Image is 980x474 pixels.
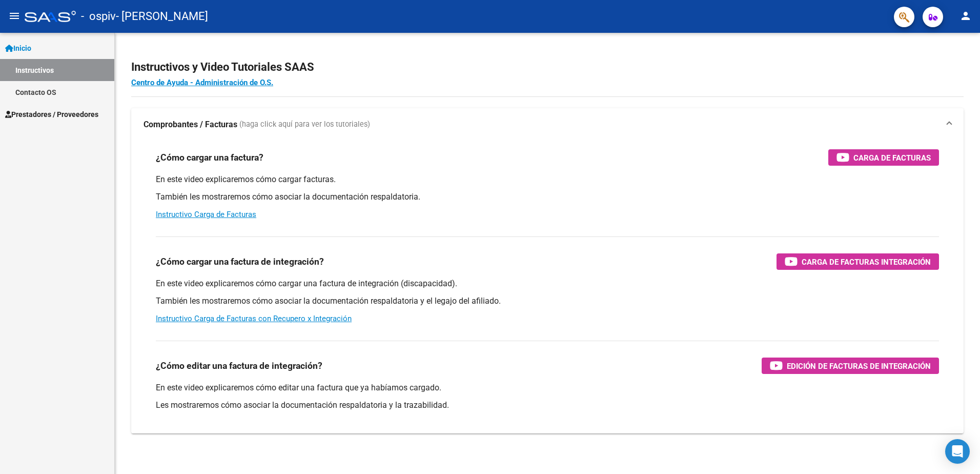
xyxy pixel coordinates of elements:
div: Open Intercom Messenger [945,439,970,464]
strong: Comprobantes / Facturas [144,119,237,130]
button: Edición de Facturas de integración [762,358,939,374]
h3: ¿Cómo cargar una factura? [156,150,263,165]
button: Carga de Facturas [828,149,939,166]
p: En este video explicaremos cómo cargar facturas. [156,174,939,185]
p: También les mostraremos cómo asociar la documentación respaldatoria. [156,191,939,203]
span: Inicio [5,43,31,54]
h3: ¿Cómo editar una factura de integración? [156,359,322,373]
h3: ¿Cómo cargar una factura de integración? [156,254,324,269]
span: - ospiv [81,5,116,28]
a: Instructivo Carga de Facturas con Recupero x Integración [156,314,352,323]
a: Instructivo Carga de Facturas [156,210,256,219]
p: En este video explicaremos cómo cargar una factura de integración (discapacidad). [156,278,939,289]
button: Carga de Facturas Integración [777,253,939,270]
span: - [PERSON_NAME] [116,5,208,28]
h2: Instructivos y Video Tutoriales SAAS [131,57,964,77]
span: Carga de Facturas [853,151,931,164]
p: También les mostraremos cómo asociar la documentación respaldatoria y el legajo del afiliado. [156,295,939,307]
mat-expansion-panel-header: Comprobantes / Facturas (haga click aquí para ver los tutoriales) [131,108,964,141]
mat-icon: menu [8,10,21,22]
p: Les mostraremos cómo asociar la documentación respaldatoria y la trazabilidad. [156,400,939,411]
span: Edición de Facturas de integración [787,360,931,372]
span: Carga de Facturas Integración [802,255,931,268]
span: (haga click aquí para ver los tutoriales) [239,119,370,130]
mat-icon: person [959,10,972,22]
p: En este video explicaremos cómo editar una factura que ya habíamos cargado. [156,382,939,393]
span: Prestadores / Proveedores [5,109,98,120]
a: Centro de Ayuda - Administración de O.S. [131,78,273,87]
div: Comprobantes / Facturas (haga click aquí para ver los tutoriales) [131,141,964,433]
